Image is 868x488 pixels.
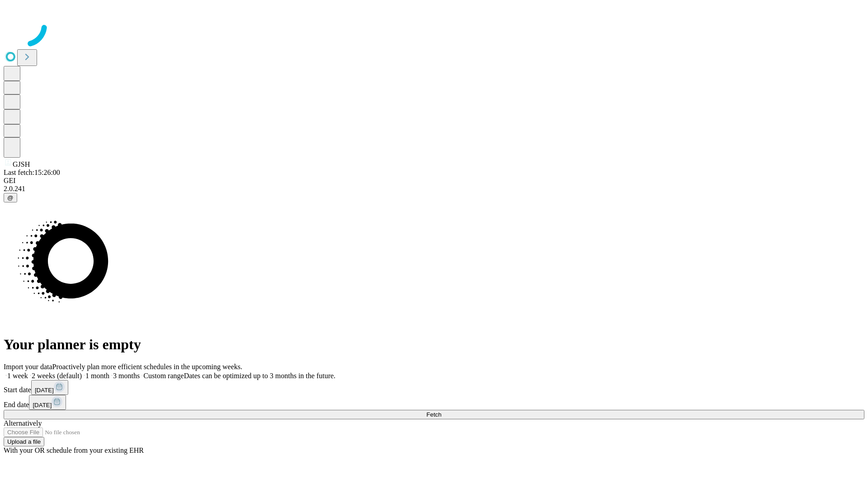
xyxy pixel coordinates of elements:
[143,372,184,380] span: Custom range
[4,185,864,193] div: 2.0.241
[4,380,864,395] div: Start date
[31,380,68,395] button: [DATE]
[7,372,28,380] span: 1 week
[4,437,44,446] button: Upload a file
[52,363,242,371] span: Proactively plan more efficient schedules in the upcoming weeks.
[32,372,82,380] span: 2 weeks (default)
[35,387,54,394] span: [DATE]
[184,372,335,380] span: Dates can be optimized up to 3 months in the future.
[4,193,17,202] button: @
[29,395,66,410] button: [DATE]
[4,177,864,185] div: GEI
[113,372,140,380] span: 3 months
[4,419,42,427] span: Alternatively
[4,363,52,371] span: Import your data
[85,372,109,380] span: 1 month
[426,411,441,418] span: Fetch
[13,160,30,168] span: GJSH
[4,169,60,176] span: Last fetch: 15:26:00
[4,446,144,454] span: With your OR schedule from your existing EHR
[33,402,52,408] span: [DATE]
[4,410,864,419] button: Fetch
[4,395,864,410] div: End date
[7,194,14,201] span: @
[4,336,864,353] h1: Your planner is empty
